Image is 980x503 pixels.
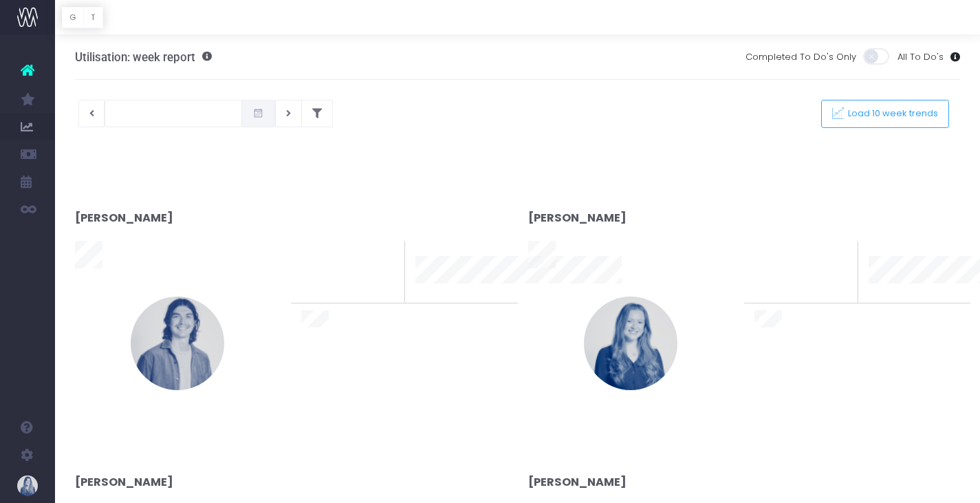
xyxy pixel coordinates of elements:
[825,241,847,264] span: 0%
[869,287,930,301] span: 10 week trend
[17,475,38,496] img: images/default_profile_image.png
[75,474,173,490] strong: [PERSON_NAME]
[371,241,394,264] span: 0%
[301,254,358,268] span: To last week
[528,210,627,226] strong: [PERSON_NAME]
[528,474,627,490] strong: [PERSON_NAME]
[415,287,477,301] span: 10 week trend
[62,7,103,28] div: Vertical button group
[821,100,949,128] button: Load 10 week trends
[75,210,173,226] strong: [PERSON_NAME]
[75,50,212,64] h3: Utilisation: week report
[83,7,103,28] button: T
[844,108,939,120] span: Load 10 week trends
[745,50,856,64] span: Completed To Do's Only
[754,254,811,268] span: To last week
[897,50,944,64] span: All To Do's
[62,7,84,28] button: G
